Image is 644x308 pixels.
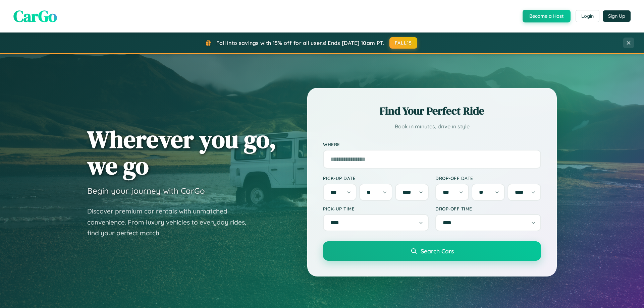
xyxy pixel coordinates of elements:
button: Login [576,10,599,22]
label: Pick-up Time [323,206,429,211]
h2: Find Your Perfect Ride [323,104,541,118]
label: Drop-off Date [435,175,541,181]
p: Book in minutes, drive in style [323,122,541,131]
p: Discover premium car rentals with unmatched convenience. From luxury vehicles to everyday rides, ... [87,206,255,239]
span: CarGo [13,5,57,27]
button: Sign Up [603,10,631,22]
button: Become a Host [523,10,571,22]
span: Fall into savings with 15% off for all users! Ends [DATE] 10am PT. [216,40,384,46]
span: Search Cars [421,247,454,255]
h1: Wherever you go, we go [87,126,276,179]
button: FALL15 [389,37,418,49]
label: Drop-off Time [435,206,541,211]
button: Search Cars [323,241,541,261]
h3: Begin your journey with CarGo [87,186,205,196]
label: Where [323,141,541,147]
label: Pick-up Date [323,175,429,181]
